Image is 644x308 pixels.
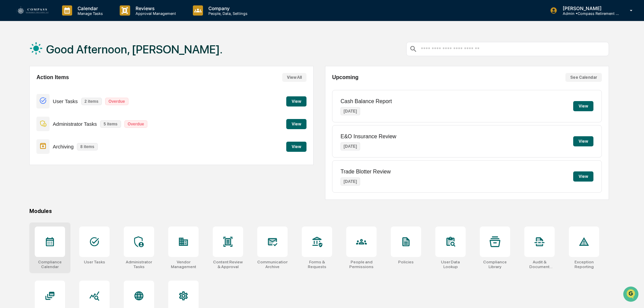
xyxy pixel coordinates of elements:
[286,142,306,152] button: View
[67,168,82,173] span: Pylon
[168,260,199,269] div: Vendor Management
[60,110,74,116] span: [DATE]
[53,121,97,127] p: Administrator Tasks
[573,136,593,146] button: View
[203,5,251,11] p: Company
[13,151,42,158] span: Data Lookup
[203,11,251,16] p: People, Data, Settings
[14,52,26,64] img: 8933085812038_c878075ebb4cc5468115_72.jpg
[565,73,602,82] button: See Calendar
[124,120,148,128] p: Overdue
[7,75,45,80] div: Past conversations
[56,110,58,116] span: •
[257,260,288,269] div: Communications Archive
[13,138,43,145] span: Preclearance
[4,148,45,161] a: 🔎Data Lookup
[7,86,18,96] img: Tammy Steffen
[49,139,54,144] div: 🗄️
[16,6,49,15] img: logo
[30,52,111,58] div: Start new chat
[130,11,179,16] p: Approval Management
[56,138,84,145] span: Attestations
[35,260,65,269] div: Compliance Calendar
[346,260,377,269] div: People and Permissions
[105,74,123,82] button: See all
[56,92,58,97] span: •
[21,92,55,97] span: [PERSON_NAME]
[480,260,510,269] div: Compliance Library
[286,96,306,106] button: View
[115,54,123,62] button: Start new chat
[7,14,123,25] p: How can we help?
[124,260,154,269] div: Administrator Tasks
[81,98,102,105] p: 2 items
[286,143,306,149] a: View
[557,5,620,11] p: [PERSON_NAME]
[524,260,555,269] div: Audit & Document Logs
[4,136,46,148] a: 🖐️Preclearance
[573,171,593,182] button: View
[282,73,306,82] button: View All
[130,5,179,11] p: Reviews
[622,286,641,304] iframe: Open customer support
[341,98,392,104] p: Cash Balance Report
[341,142,360,150] p: [DATE]
[53,98,78,104] p: User Tasks
[435,260,466,269] div: User Data Lookup
[341,107,360,115] p: [DATE]
[332,74,358,80] h2: Upcoming
[105,98,128,105] p: Overdue
[341,169,391,175] p: Trade Blotter Review
[7,52,19,64] img: 1746055101610-c473b297-6a78-478c-a979-82029cc54cd1
[7,139,12,144] div: 🖐️
[77,143,97,150] p: 8 items
[21,110,55,116] span: [PERSON_NAME]
[7,152,12,157] div: 🔎
[53,144,74,149] p: Archiving
[573,101,593,111] button: View
[46,136,86,148] a: 🗄️Attestations
[569,260,599,269] div: Exception Reporting
[46,43,223,56] h1: Good Afternoon, [PERSON_NAME].
[302,260,332,269] div: Forms & Requests
[36,74,69,80] h2: Action Items
[286,119,306,129] button: View
[398,260,414,264] div: Policies
[48,167,82,173] a: Powered byPylon
[341,177,360,186] p: [DATE]
[286,98,306,104] a: View
[100,120,121,128] p: 5 items
[72,11,106,16] p: Manage Tasks
[60,92,74,97] span: [DATE]
[557,11,620,16] p: Admin • Compass Retirement Solutions
[84,260,105,264] div: User Tasks
[341,134,396,140] p: E&O Insurance Review
[30,58,93,64] div: We're available if you need us!
[286,120,306,127] a: View
[213,260,243,269] div: Content Review & Approval
[29,208,609,214] div: Modules
[72,5,106,11] p: Calendar
[7,104,18,115] img: Tammy Steffen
